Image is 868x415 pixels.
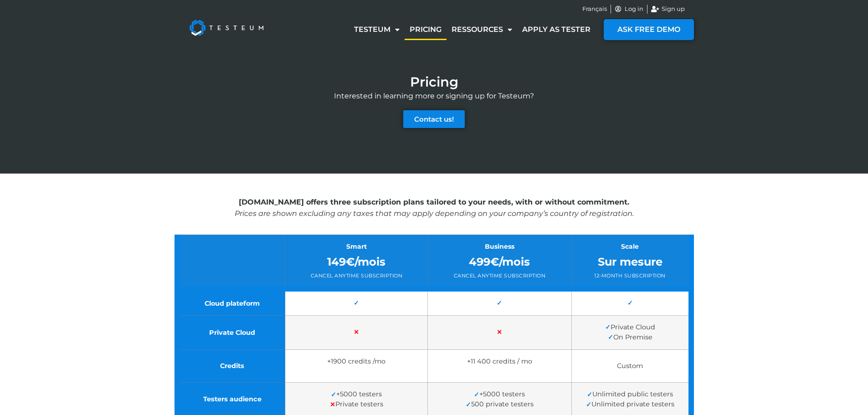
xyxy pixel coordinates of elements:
span: No expiration* [435,369,564,375]
span: Sign up [659,5,685,14]
span: +11 400 credits / mo [467,358,532,366]
h1: Pricing [410,75,458,88]
span: +5000 testers [474,390,525,398]
a: Log in [615,5,644,14]
span: ✓ [605,323,611,332]
nav: Menu [349,19,596,40]
span: Unlimited private testers [586,400,674,408]
a: ASK FREE DEMO [604,19,694,40]
td: Private Cloud On Premise [571,316,691,350]
a: Contact us! [403,110,465,128]
div: Smart [292,242,421,251]
span: Unlimited public testers [587,390,673,398]
span: ✓ [608,333,613,342]
td: Private Cloud [177,316,285,350]
em: Prices are shown excluding any taxes that may apply depending on your company’s country of regist... [235,209,634,217]
span: 500 private testers [466,400,534,408]
td: Cloud plateform [177,289,285,316]
span: ✓ [466,400,471,409]
a: Pricing [405,19,447,40]
td: Credits [177,350,285,382]
span: No expiration* [292,369,421,375]
strong: [DOMAIN_NAME] offers three subscription plans tailored to your needs, with or without commitment. [239,198,629,206]
div: Business [435,242,564,251]
span: ASK FREE DEMO [617,26,680,33]
span: ✓ [586,400,591,409]
div: Cancel anytime subscription [292,272,421,280]
a: Ressources [447,19,517,40]
div: 499€/mois [435,254,564,270]
span: ✕ [330,400,335,409]
div: Scale [579,242,682,251]
span: ✓ [587,390,592,399]
div: 149€/mois [292,254,421,270]
a: Testeum [349,19,405,40]
span: ✓ [627,299,633,307]
span: Private testers [330,400,383,408]
span: Contact us! [414,116,454,123]
span: ✓ [497,299,502,307]
img: Testeum Logo - Application crowdtesting platform [179,10,274,46]
span: ✓ [331,390,336,399]
span: +1900 credits /mo [327,358,385,366]
span: ✕ [497,328,502,337]
div: 12-month subscription [579,272,682,280]
span: ✓ [474,390,479,399]
span: +5000 testers [331,390,382,398]
p: Interested in learning more or signing up for Testeum? [175,91,694,102]
span: ✕ [354,328,359,337]
a: Français [582,5,607,14]
a: Apply as tester [517,19,596,40]
div: Sur mesure [579,254,682,270]
a: Sign up [651,5,685,14]
span: Custom [617,362,643,370]
div: Cancel anytime subscription [435,272,564,280]
span: Log in [622,5,643,14]
span: ✓ [354,299,359,307]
